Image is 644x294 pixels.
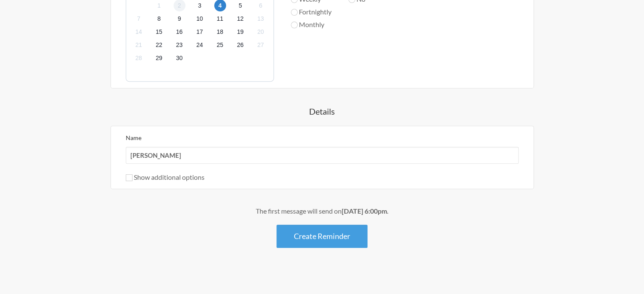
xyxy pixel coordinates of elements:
span: Thursday, October 16, 2025 [174,26,185,38]
span: Thursday, October 30, 2025 [174,52,185,64]
span: Saturday, October 18, 2025 [214,26,226,38]
span: Tuesday, October 7, 2025 [133,13,145,25]
label: Name [126,134,141,141]
span: Wednesday, October 29, 2025 [153,52,165,64]
span: Friday, October 24, 2025 [194,39,206,51]
span: Thursday, October 9, 2025 [174,13,185,25]
span: Sunday, October 19, 2025 [235,26,246,38]
span: Wednesday, October 22, 2025 [153,39,165,51]
span: Thursday, October 23, 2025 [174,39,185,51]
div: The first message will send on . [77,206,568,216]
span: Tuesday, October 28, 2025 [133,52,145,64]
span: Sunday, October 26, 2025 [235,39,246,51]
span: Wednesday, October 8, 2025 [153,13,165,25]
span: Sunday, October 12, 2025 [235,13,246,25]
span: Monday, October 20, 2025 [255,26,267,38]
button: Create Reminder [276,225,368,248]
span: Friday, October 17, 2025 [194,26,206,38]
span: Saturday, October 11, 2025 [214,13,226,25]
span: Monday, October 13, 2025 [255,13,267,25]
span: Tuesday, October 21, 2025 [133,39,145,51]
span: Monday, October 27, 2025 [255,39,267,51]
span: Saturday, October 25, 2025 [214,39,226,51]
span: Tuesday, October 14, 2025 [133,26,145,38]
label: Fortnightly [291,7,332,17]
input: We suggest a 2 to 4 word name [126,147,519,164]
input: Monthly [291,22,298,28]
span: Wednesday, October 15, 2025 [153,26,165,38]
span: Friday, October 10, 2025 [194,13,206,25]
h4: Details [77,105,568,117]
input: Fortnightly [291,9,298,16]
label: Show additional options [126,173,205,181]
strong: [DATE] 6:00pm [342,207,387,215]
input: Show additional options [126,174,133,181]
label: Monthly [291,19,332,30]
